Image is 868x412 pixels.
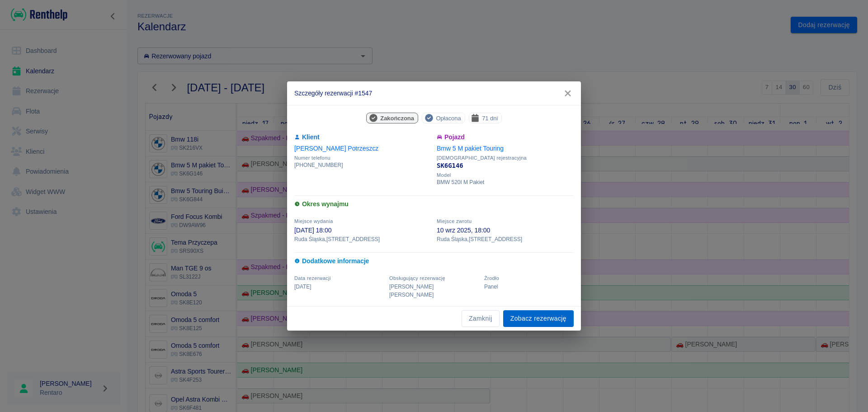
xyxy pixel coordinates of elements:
[294,256,574,266] h6: Dodatkowe informacje
[294,235,431,243] p: Ruda Śląska , [STREET_ADDRESS]
[294,275,331,281] span: Data rezerwacji
[437,218,472,224] span: Miejsce zwrotu
[437,178,574,186] p: BMW 520I M Pakiet
[294,218,333,224] span: Miejsce wydania
[432,114,464,123] span: Opłacona
[294,145,378,152] a: [PERSON_NAME] Potrzeszcz
[294,283,384,291] p: [DATE]
[437,235,574,243] p: Ruda Śląska , [STREET_ADDRESS]
[484,283,574,291] p: Panel
[294,161,431,169] p: [PHONE_NUMBER]
[389,283,479,299] p: [PERSON_NAME] [PERSON_NAME]
[437,155,574,161] span: [DEMOGRAPHIC_DATA] rejestracyjna
[462,310,500,327] button: Zamknij
[503,310,574,327] a: Zobacz rezerwację
[294,226,431,235] p: [DATE] 18:00
[437,161,574,170] p: SK6G146
[437,133,574,142] h6: Pojazd
[389,275,445,281] span: Obsługujący rezerwację
[377,114,418,123] span: Zakończona
[437,145,504,152] a: Bmw 5 M pakiet Touring
[294,133,431,142] h6: Klient
[484,275,499,281] span: Żrodło
[437,226,574,235] p: 10 wrz 2025, 18:00
[294,155,431,161] span: Numer telefonu
[294,199,574,209] h6: Okres wynajmu
[437,172,574,178] span: Model
[287,81,581,105] h2: Szczegóły rezerwacji #1547
[478,114,501,123] span: 71 dni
